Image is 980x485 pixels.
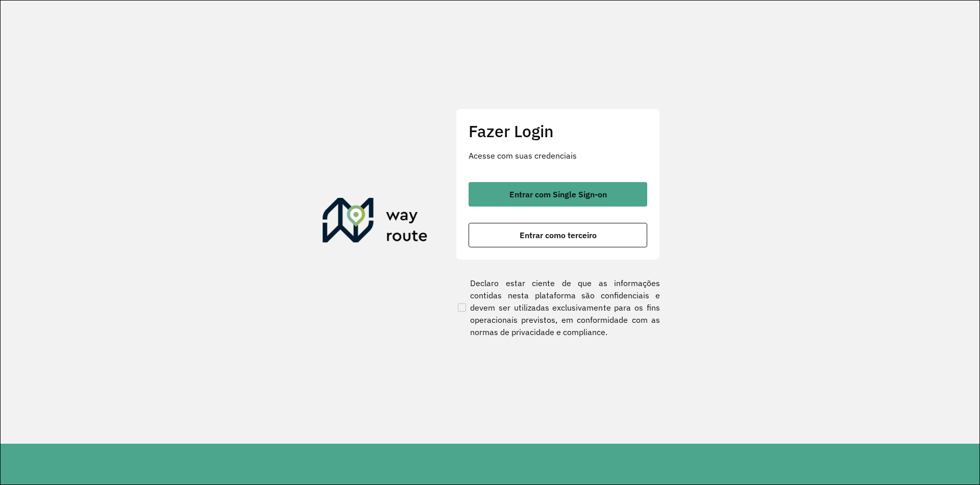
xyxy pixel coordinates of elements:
[469,223,647,247] button: button
[469,149,647,162] p: Acesse com suas credenciais
[520,231,597,239] span: Entrar como terceiro
[469,121,647,141] h2: Fazer Login
[509,190,607,198] span: Entrar com Single Sign-on
[456,277,660,338] label: Declaro estar ciente de que as informações contidas nesta plataforma são confidenciais e devem se...
[469,182,647,207] button: button
[323,198,428,247] img: Roteirizador AmbevTech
